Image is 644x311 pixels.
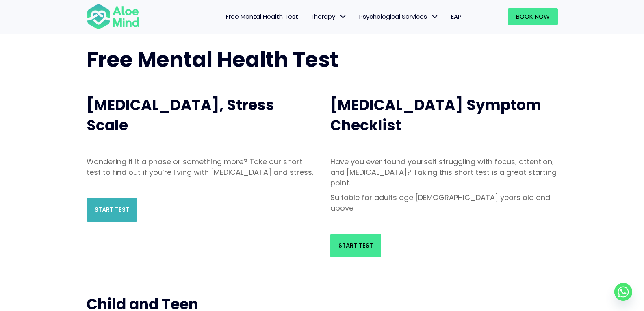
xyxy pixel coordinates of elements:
nav: Menu [150,8,468,25]
span: Psychological Services: submenu [429,11,441,23]
span: Therapy [310,12,347,21]
span: Start Test [338,241,373,250]
span: Therapy: submenu [337,11,349,23]
img: Aloe mind Logo [87,3,139,30]
span: Start Test [95,205,129,214]
a: Start Test [87,198,137,222]
p: Have you ever found yourself struggling with focus, attention, and [MEDICAL_DATA]? Taking this sh... [330,157,558,188]
a: Psychological ServicesPsychological Services: submenu [353,8,445,25]
span: Free Mental Health Test [87,45,338,74]
span: EAP [451,12,462,21]
a: Whatsapp [614,283,632,301]
span: [MEDICAL_DATA], Stress Scale [87,95,274,136]
span: Psychological Services [359,12,439,21]
p: Wondering if it a phase or something more? Take our short test to find out if you’re living with ... [87,157,314,178]
a: EAP [445,8,468,25]
a: Free Mental Health Test [220,8,304,25]
span: Free Mental Health Test [226,12,298,21]
p: Suitable for adults age [DEMOGRAPHIC_DATA] years old and above [330,192,558,213]
a: TherapyTherapy: submenu [304,8,353,25]
span: Book Now [516,12,550,21]
a: Book Now [508,8,558,25]
span: [MEDICAL_DATA] Symptom Checklist [330,95,541,136]
a: Start Test [330,234,381,257]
